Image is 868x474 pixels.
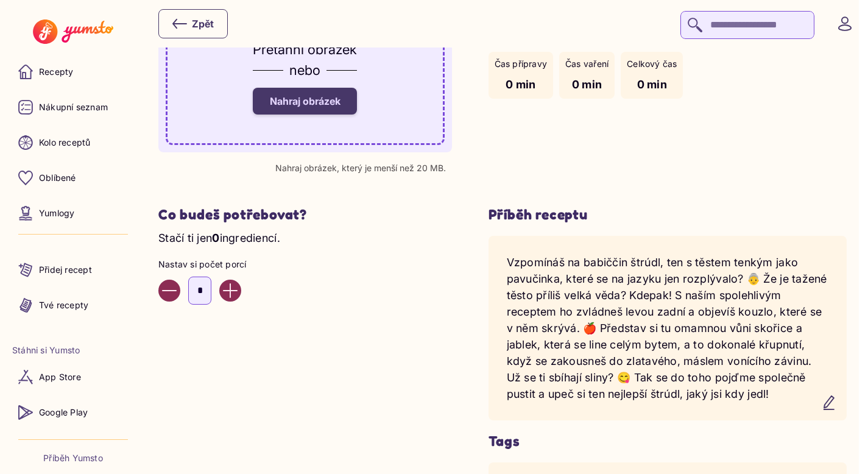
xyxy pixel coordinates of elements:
a: Příběh Yumsto [43,452,103,464]
p: Celkový čas [627,58,677,70]
a: Kolo receptů [12,128,134,157]
button: Increase value [219,280,241,302]
p: Google Play [39,406,88,419]
p: Čas přípravy [495,58,548,70]
p: Nákupní seznam [39,101,108,113]
div: Zpět [172,16,214,31]
span: 0 min [506,78,535,91]
p: Přidej recept [39,264,92,276]
p: App Store [39,371,81,383]
h5: Tags [489,433,847,450]
a: Tvé recepty [12,291,134,320]
button: Decrease value [158,280,180,302]
h2: Co budeš potřebovat? [158,206,452,224]
p: Kolo receptů [39,136,91,149]
img: Yumsto logo [33,19,113,44]
span: 0 [212,232,219,244]
p: Yumlogy [39,207,74,219]
a: Oblíbené [12,163,134,193]
a: Přidej recept [12,255,134,285]
span: 0 min [572,78,602,91]
a: App Store [12,363,134,392]
a: Yumlogy [12,199,134,228]
input: Enter number [188,277,211,305]
p: Recepty [39,66,73,78]
button: Zpět [158,9,228,38]
h3: Příběh receptu [489,206,847,224]
p: Stačí ti jen ingrediencí. [158,230,452,246]
p: Nastav si počet porcí [158,258,452,271]
p: Nahraj obrázek, který je menší než 20 MB. [275,163,446,173]
a: Nákupní seznam [12,93,134,122]
span: 0 min [637,78,667,91]
a: Google Play [12,398,134,427]
p: Vzpomínáš na babiččin štrúdl, ten s těstem tenkým jako pavučinka, které se na jazyku jen rozplýva... [507,254,829,402]
a: Recepty [12,57,134,87]
p: Přetáhni obrázek [253,39,357,60]
p: Čas vaření [565,58,609,70]
p: Oblíbené [39,172,76,184]
span: Nahraj obrázek [270,95,340,107]
p: nebo [289,60,320,80]
li: Stáhni si Yumsto [12,344,134,356]
p: Tvé recepty [39,299,88,311]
